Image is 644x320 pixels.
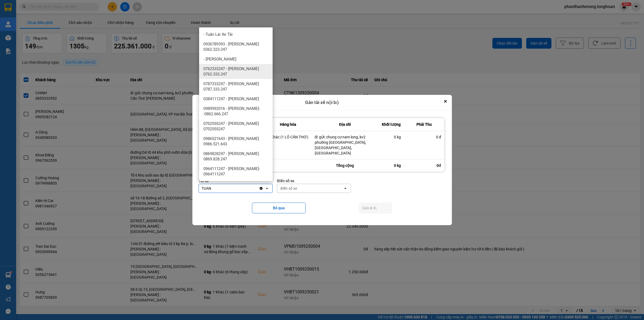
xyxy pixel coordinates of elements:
button: Close [442,98,449,105]
ul: Menu [199,27,273,181]
svg: Clear value [259,186,263,190]
div: 0 kg [382,134,401,140]
button: Gán & In [359,203,380,214]
span: - Tuấn Lái Xe Tải [203,32,233,37]
span: 0762333247 - [PERSON_NAME] 0762.333.247 [203,66,270,77]
div: dialog [192,95,452,225]
span: 0702555247 - [PERSON_NAME] 0702555247 [203,121,270,132]
div: Biển số xe [280,186,297,191]
div: 0đ [404,159,444,172]
div: Tổng cộng [312,159,379,172]
div: Tài xế [199,178,273,184]
div: Biển số xe [277,178,351,184]
span: 0989592016 - [PERSON_NAME]--0862.666.247 [203,106,270,117]
div: 0 đ [407,134,441,140]
span: 0787333247 - [PERSON_NAME] 0787.333.247 [203,81,270,92]
span: 0936789393 - [PERSON_NAME] 0362.323.247 [203,41,270,52]
span: 0384111247 - [PERSON_NAME] [203,96,259,102]
div: Địa chỉ [315,121,375,128]
div: Hàng hóa [268,121,308,128]
button: Bỏ qua [252,203,306,213]
span: 0964111247 - [PERSON_NAME]- 0964111247 [203,166,270,177]
span: - [PERSON_NAME] [203,56,236,62]
svg: open [343,186,347,190]
div: đ/ gửi: chung cư nam long, kv2 phường [GEOGRAPHIC_DATA], [GEOGRAPHIC_DATA], [GEOGRAPHIC_DATA] [315,134,375,156]
div: Phải Thu [407,121,441,128]
div: 0 kg [379,159,404,172]
div: Gán tài xế nội bộ [192,95,452,110]
div: Khối lượng [382,121,401,128]
span: 0869828247 - [PERSON_NAME] 0869.828.247 [203,151,270,162]
span: 0986521643 - [PERSON_NAME] 0986.521.643 [203,136,270,147]
svg: open [265,186,269,190]
div: 1 Khác (1 LÔ CẦN THƠ) [268,134,308,140]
